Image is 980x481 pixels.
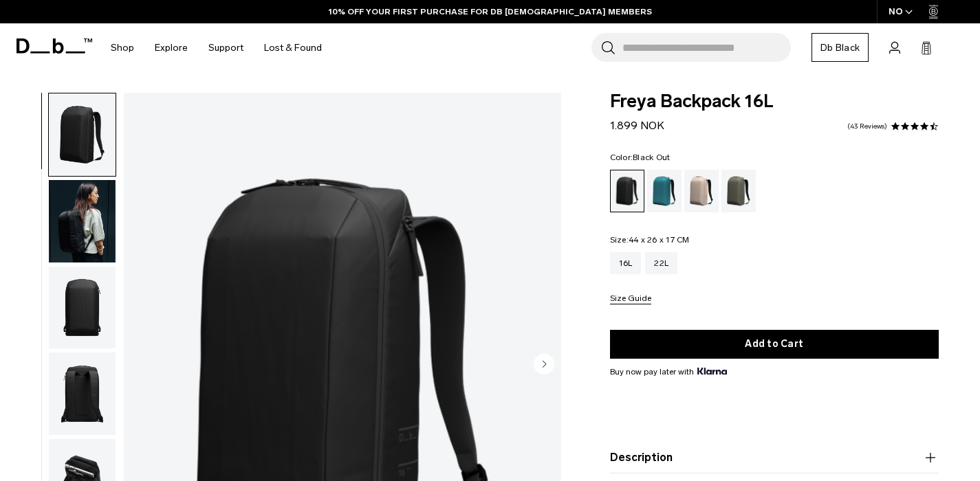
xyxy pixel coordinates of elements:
img: Freya Backpack 16L Black Out [49,353,116,435]
span: Black Out [633,153,670,162]
button: Add to Cart [610,330,939,359]
a: Db Black [812,33,869,62]
img: {"height" => 20, "alt" => "Klarna"} [697,368,727,374]
a: Lost & Found [264,23,322,72]
img: Freya Backpack 16L Black Out [49,93,116,176]
a: Explore [155,23,188,72]
a: 22L [645,252,677,274]
span: 44 x 26 x 17 CM [629,235,690,245]
a: Fogbow Beige [684,170,719,212]
nav: Main Navigation [100,23,332,72]
legend: Size: [610,236,690,244]
button: Freya Backpack 16L Black Out [48,266,116,350]
span: 1.899 NOK [610,119,664,132]
a: Black Out [610,170,644,212]
button: Description [610,449,939,466]
img: Freya Backpack 16L Black Out [49,267,116,349]
a: Midnight Teal [647,170,682,212]
a: 10% OFF YOUR FIRST PURCHASE FOR DB [DEMOGRAPHIC_DATA] MEMBERS [329,5,652,18]
a: Moss Green [721,170,756,212]
button: Freya Backpack 16L Black Out [48,179,116,263]
button: Size Guide [610,294,651,304]
a: Shop [111,23,134,72]
button: Freya Backpack 16L Black Out [48,352,116,436]
button: Next slide [534,354,554,377]
a: 16L [610,252,642,274]
img: Freya Backpack 16L Black Out [49,180,116,262]
a: Support [208,23,243,72]
button: Freya Backpack 16L Black Out [48,93,116,177]
span: Freya Backpack 16L [610,93,939,111]
span: Buy now pay later with [610,366,727,378]
legend: Color: [610,153,671,161]
a: 43 reviews [847,123,887,130]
